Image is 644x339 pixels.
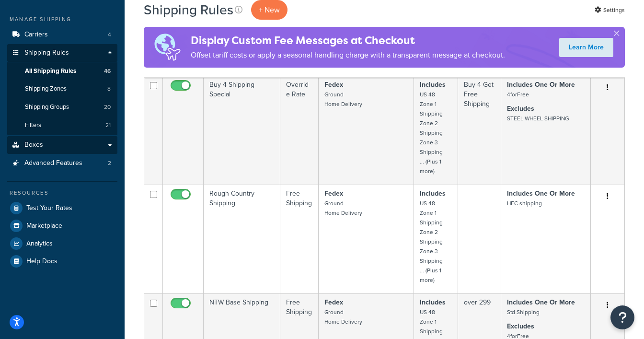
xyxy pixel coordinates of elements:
[7,26,117,44] li: Carriers
[7,136,117,154] a: Boxes
[324,199,362,217] small: Ground Home Delivery
[26,240,53,248] span: Analytics
[7,189,117,197] div: Resources
[7,117,117,134] a: Filters 21
[25,103,69,111] span: Shipping Groups
[24,141,43,149] span: Boxes
[280,185,318,293] td: Free Shipping
[324,297,343,307] strong: Fedex
[26,222,62,230] span: Marketplace
[7,98,117,116] a: Shipping Groups 20
[24,49,69,57] span: Shipping Rules
[107,85,111,93] span: 8
[26,204,72,212] span: Test Your Rates
[280,76,318,185] td: Override Rate
[324,188,343,199] strong: Fedex
[507,114,569,123] small: STEEL WHEEL SHIPPING
[420,297,446,307] strong: Includes
[104,103,111,111] span: 20
[25,121,41,129] span: Filters
[507,80,575,90] strong: Includes One Or More
[7,44,117,135] li: Shipping Rules
[420,90,443,175] small: US 48 Zone 1 Shipping Zone 2 Shipping Zone 3 Shipping ... (Plus 1 more)
[7,80,117,98] a: Shipping Zones 8
[204,76,280,185] td: Buy 4 Shipping Special
[204,185,280,293] td: Rough Country Shipping
[7,15,117,23] div: Manage Shipping
[7,26,117,44] a: Carriers 4
[7,44,117,62] a: Shipping Rules
[108,31,111,39] span: 4
[7,80,117,98] li: Shipping Zones
[7,199,117,217] a: Test Your Rates
[108,159,111,167] span: 2
[105,121,111,129] span: 21
[324,80,343,90] strong: Fedex
[610,305,634,329] button: Open Resource Center
[507,321,534,331] strong: Excludes
[420,80,446,90] strong: Includes
[24,31,48,39] span: Carriers
[507,297,575,307] strong: Includes One Or More
[420,188,446,199] strong: Includes
[458,76,502,185] td: Buy 4 Get Free Shipping
[507,104,534,114] strong: Excludes
[7,154,117,172] li: Advanced Features
[25,85,67,93] span: Shipping Zones
[7,62,117,80] a: All Shipping Rules 46
[595,3,625,17] a: Settings
[420,199,443,284] small: US 48 Zone 1 Shipping Zone 2 Shipping Zone 3 Shipping ... (Plus 1 more)
[324,308,362,326] small: Ground Home Delivery
[191,33,505,48] h4: Display Custom Fee Messages at Checkout
[507,308,540,316] small: Std Shipping
[7,235,117,252] a: Analytics
[7,117,117,134] li: Filters
[507,199,542,208] small: HEC shipping
[144,0,233,19] h1: Shipping Rules
[26,257,57,266] span: Help Docs
[24,159,82,167] span: Advanced Features
[324,90,362,108] small: Ground Home Delivery
[144,27,191,68] img: duties-banner-06bc72dcb5fe05cb3f9472aba00be2ae8eb53ab6f0d8bb03d382ba314ac3c341.png
[507,90,529,99] small: 4forFree
[191,48,505,62] p: Offset tariff costs or apply a seasonal handling charge with a transparent message at checkout.
[559,38,613,57] a: Learn More
[7,98,117,116] li: Shipping Groups
[7,217,117,234] a: Marketplace
[7,62,117,80] li: All Shipping Rules
[507,188,575,199] strong: Includes One Or More
[104,67,111,75] span: 46
[25,67,76,75] span: All Shipping Rules
[7,253,117,270] a: Help Docs
[7,154,117,172] a: Advanced Features 2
